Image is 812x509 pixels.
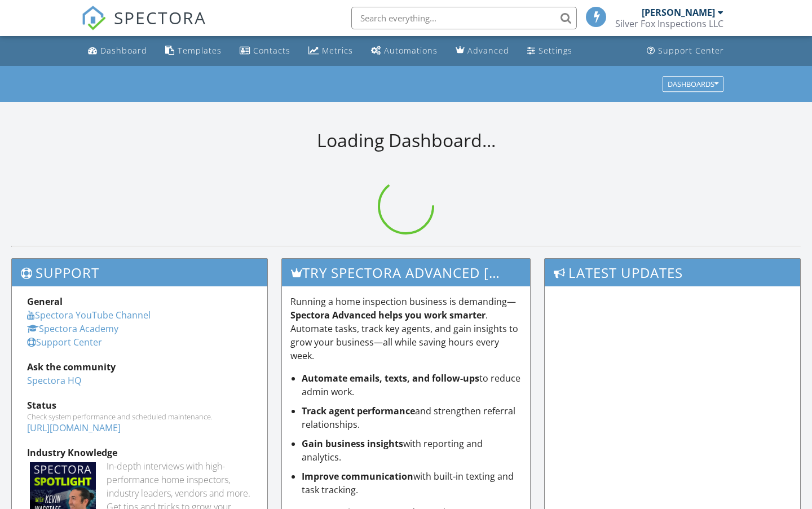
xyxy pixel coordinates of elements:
[658,45,724,56] div: Support Center
[304,41,358,61] a: Metrics
[545,259,800,286] h3: Latest Updates
[642,7,715,18] div: [PERSON_NAME]
[27,422,121,434] a: [URL][DOMAIN_NAME]
[235,41,295,61] a: Contacts
[663,76,723,92] button: Dashboards
[322,45,353,56] div: Metrics
[384,45,438,56] div: Automations
[81,6,106,30] img: The Best Home Inspection Software - Spectora
[100,45,147,56] div: Dashboard
[302,372,479,384] strong: Automate emails, texts, and follow-ups
[290,309,486,321] strong: Spectora Advanced helps you work smarter
[27,336,102,348] a: Support Center
[302,405,415,417] strong: Track agent performance
[451,41,514,61] a: Advanced
[81,15,206,39] a: SPECTORA
[27,374,81,387] a: Spectora HQ
[523,41,577,61] a: Settings
[539,45,572,56] div: Settings
[282,259,531,286] h3: Try spectora advanced [DATE]
[642,41,729,61] a: Support Center
[367,41,442,61] a: Automations (Basic)
[615,18,723,29] div: Silver Fox Inspections LLC
[178,45,222,56] div: Templates
[27,399,252,412] div: Status
[27,412,252,421] div: Check system performance and scheduled maintenance.
[302,437,403,450] strong: Gain business insights
[83,41,152,61] a: Dashboard
[302,470,413,483] strong: Improve communication
[27,309,151,321] a: Spectora YouTube Channel
[668,80,718,88] div: Dashboards
[12,259,267,286] h3: Support
[302,371,522,399] li: to reduce admin work.
[27,360,252,374] div: Ask the community
[290,295,522,362] p: Running a home inspection business is demanding— . Automate tasks, track key agents, and gain ins...
[27,295,63,308] strong: General
[27,446,252,459] div: Industry Knowledge
[161,41,226,61] a: Templates
[114,6,206,29] span: SPECTORA
[467,45,509,56] div: Advanced
[351,7,577,29] input: Search everything...
[302,470,522,497] li: with built-in texting and task tracking.
[253,45,290,56] div: Contacts
[27,322,118,335] a: Spectora Academy
[302,404,522,431] li: and strengthen referral relationships.
[302,437,522,464] li: with reporting and analytics.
